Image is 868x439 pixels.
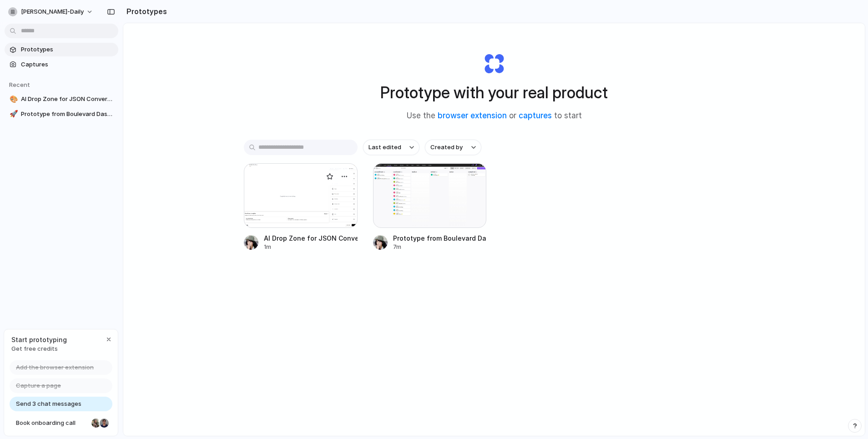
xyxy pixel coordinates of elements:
span: Recent [9,81,30,88]
span: Created by [430,143,463,152]
span: Prototype from Boulevard Dashboard [21,110,115,119]
span: [PERSON_NAME]-daily [21,7,84,16]
span: Get free credits [11,344,67,353]
div: 7m [393,243,487,251]
div: Nicole Kubica [91,418,101,429]
a: Prototypes [5,43,118,56]
button: Created by [425,140,481,155]
a: 🚀Prototype from Boulevard Dashboard [5,107,118,121]
span: Use the or to start [407,110,582,122]
button: 🎨 [8,95,17,104]
div: AI Drop Zone for JSON Conversion [264,233,358,243]
div: 🎨 [10,94,16,105]
span: Capture a page [16,381,61,390]
h2: Prototypes [123,6,167,17]
button: 🚀 [8,110,17,119]
button: [PERSON_NAME]-daily [5,5,98,19]
span: Book onboarding call [16,419,88,428]
a: browser extension [438,111,507,120]
button: Last edited [363,140,419,155]
a: Book onboarding call [10,416,112,430]
div: Prototype from Boulevard Dashboard [393,233,487,243]
a: AI Drop Zone for JSON ConversionAI Drop Zone for JSON Conversion1m [244,163,358,251]
a: Captures [5,58,118,71]
a: Prototype from Boulevard DashboardPrototype from Boulevard Dashboard7m [373,163,487,251]
a: 🎨AI Drop Zone for JSON Conversion [5,92,118,106]
span: Start prototyping [11,335,67,344]
span: Last edited [368,143,401,152]
span: Add the browser extension [16,363,94,372]
span: Send 3 chat messages [16,399,81,409]
a: captures [519,111,552,120]
span: AI Drop Zone for JSON Conversion [21,95,115,104]
span: Captures [21,60,115,69]
span: Prototypes [21,45,115,54]
div: Christian Iacullo [99,418,110,429]
div: 🚀 [10,109,16,119]
div: 1m [264,243,358,251]
h1: Prototype with your real product [380,81,608,105]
